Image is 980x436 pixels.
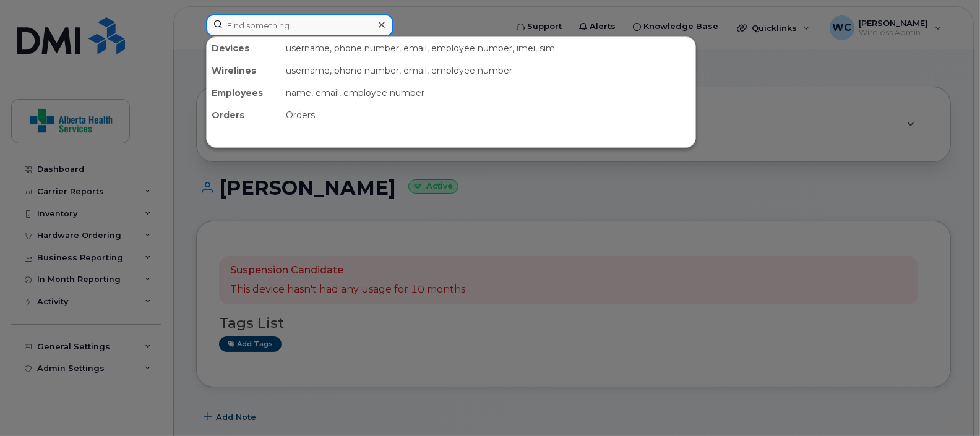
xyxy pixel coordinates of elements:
div: name, email, employee number [281,82,695,104]
div: username, phone number, email, employee number [281,59,695,82]
div: Wirelines [207,59,281,82]
div: Employees [207,82,281,104]
div: Orders [207,104,281,126]
div: Orders [281,104,695,126]
div: Devices [207,37,281,59]
div: username, phone number, email, employee number, imei, sim [281,37,695,59]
